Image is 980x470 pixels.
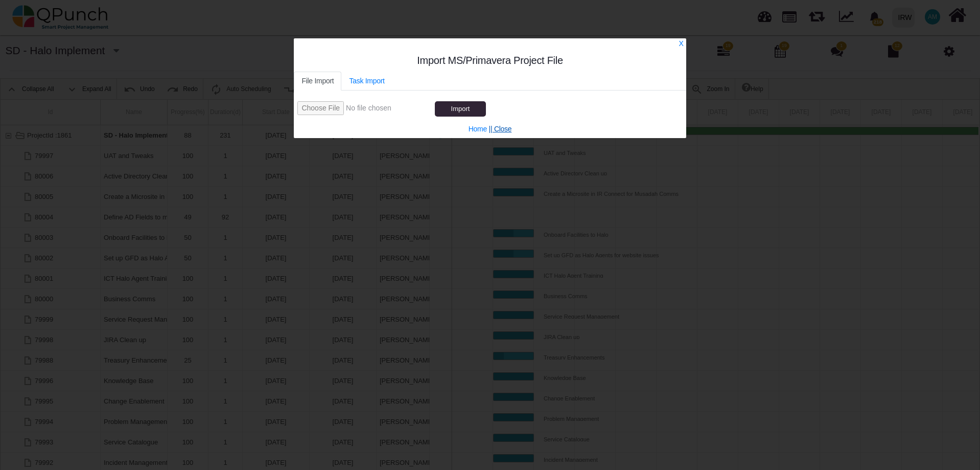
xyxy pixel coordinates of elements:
[294,72,341,91] a: File Import
[341,72,392,91] a: Task Import
[435,101,486,117] button: Import
[489,125,512,133] a: || Close
[469,125,487,133] a: Home
[451,105,470,113] span: Import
